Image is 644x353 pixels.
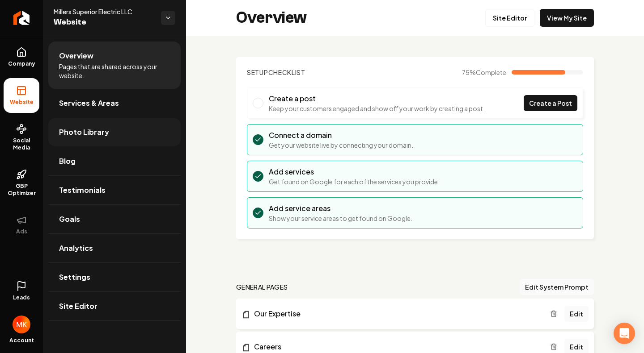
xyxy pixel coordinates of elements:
[241,341,550,352] a: Careers
[48,176,181,204] a: Testimonials
[54,16,154,29] span: Website
[54,7,154,16] span: Millers Superior Electric LLC
[59,272,90,282] span: Settings
[6,99,37,106] span: Website
[59,214,80,224] span: Goals
[247,68,268,76] span: Setup
[59,301,97,311] span: Site Editor
[520,279,594,295] button: Edit System Prompt
[48,118,181,146] a: Photo Library
[269,166,440,177] h3: Add services
[236,9,307,27] h2: Overview
[59,127,109,137] span: Photo Library
[13,294,30,301] span: Leads
[4,40,39,75] a: Company
[48,205,181,233] a: Goals
[269,93,485,104] h3: Create a post
[269,104,485,113] p: Keep your customers engaged and show off your work by creating a post.
[4,60,39,67] span: Company
[48,234,181,262] a: Analytics
[614,323,635,344] div: Open Intercom Messenger
[13,228,31,235] span: Ads
[13,11,30,25] img: Rebolt Logo
[48,89,181,117] a: Services & Areas
[59,156,76,166] span: Blog
[524,95,577,111] a: Create a Post
[269,203,412,214] h3: Add service areas
[4,183,39,197] span: GBP Optimizer
[241,308,550,319] a: Our Expertise
[269,141,413,150] p: Get your website live by connecting your domain.
[247,68,305,77] h2: Checklist
[59,98,119,108] span: Services & Areas
[4,208,39,242] button: Ads
[529,99,572,108] span: Create a Post
[476,68,506,76] span: Complete
[485,9,534,27] a: Site Editor
[48,292,181,320] a: Site Editor
[4,137,39,151] span: Social Media
[48,263,181,291] a: Settings
[59,243,93,253] span: Analytics
[269,214,412,223] p: Show your service areas to get found on Google.
[4,274,39,308] a: Leads
[59,62,170,80] span: Pages that are shared across your website.
[4,162,39,204] a: GBP Optimizer
[564,306,589,322] a: Edit
[236,282,288,291] h2: general pages
[462,68,506,77] span: 75 %
[9,337,34,344] span: Account
[269,177,440,186] p: Get found on Google for each of the services you provide.
[13,312,30,333] button: Open user button
[540,9,594,27] a: View My Site
[269,130,413,141] h3: Connect a domain
[59,50,93,61] span: Overview
[48,147,181,175] a: Blog
[4,116,39,158] a: Social Media
[13,316,30,333] img: Marcus Knapp
[59,185,106,195] span: Testimonials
